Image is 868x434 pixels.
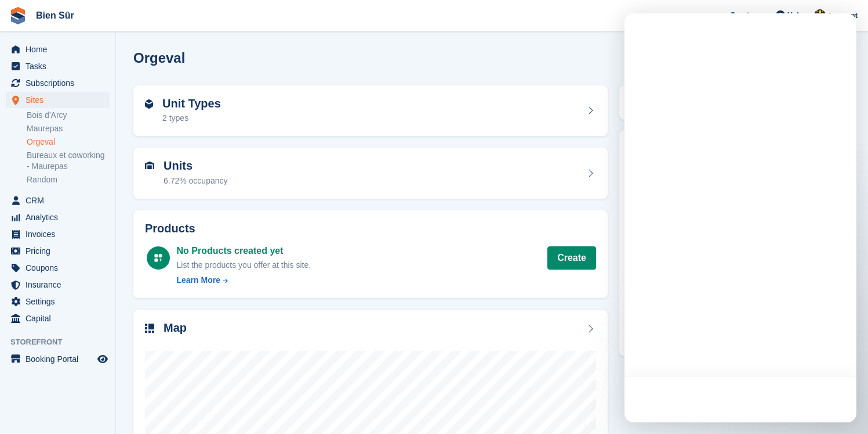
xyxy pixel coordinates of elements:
span: Booking Portal [26,351,95,367]
a: Bien Sûr [31,6,79,25]
img: map-icn-33ee37083ee616e46c38cad1a60f524a97daa1e2b2c8c0bc3eb3415660979fc1.svg [145,324,154,333]
a: Unit Types 2 types [133,85,608,137]
span: Sites [26,92,95,108]
a: menu [6,260,110,276]
span: Subscriptions [26,75,95,91]
span: Settings [26,293,95,310]
span: Storefront [10,336,115,348]
h2: Orgeval [133,50,185,66]
a: menu [6,277,110,293]
h2: Units [164,159,228,173]
a: Random [27,174,110,185]
img: unit-icn-7be61d7bf1b0ce9d3e12c5938cc71ed9869f7b940bace4675aadf7bd6d80202e.svg [145,162,154,170]
span: Coupons [26,260,95,276]
a: menu [6,58,110,74]
a: Bois d'Arcy [27,110,110,121]
h2: Unit Types [162,97,221,110]
a: Units 6.72% occupancy [133,148,608,199]
a: Create [547,246,596,270]
div: No Products created yet [177,244,311,258]
span: CRM [26,192,95,209]
span: Analytics [26,209,95,225]
a: menu [6,41,110,58]
img: unit-type-icn-2b2737a686de81e16bb02015468b77c625bbabd49415b5ef34ead5e3b44a266d.svg [145,99,153,109]
a: menu [6,351,110,367]
a: menu [6,226,110,242]
img: stora-icon-8386f47178a22dfd0bd8f6a31ec36ba5ce8667c1dd55bd0f319d3a0aa187defe.svg [9,7,27,24]
h2: Map [164,321,187,335]
span: Home [26,41,95,58]
a: menu [6,192,110,209]
a: Maurepas [27,123,110,134]
a: Learn More [177,274,311,286]
span: List the products you offer at this site. [177,260,311,270]
span: Help [787,9,804,21]
span: Insurance [26,277,95,293]
a: menu [6,209,110,225]
a: menu [6,243,110,259]
div: Learn More [177,274,220,286]
div: 6.72% occupancy [164,175,228,187]
a: menu [6,310,110,327]
span: Capital [26,310,95,327]
a: menu [6,92,110,108]
span: Create [730,9,753,21]
a: Orgeval [27,137,110,148]
h2: Products [145,222,596,235]
div: 2 types [162,112,221,124]
a: Preview store [96,352,110,366]
span: Invoices [26,226,95,242]
img: custom-product-icn-white-7c27a13f52cf5f2f504a55ee73a895a1f82ff5669d69490e13668eaf7ade3bb5.svg [154,253,163,263]
a: Bureaux et coworking - Maurepas [27,150,110,172]
a: menu [6,293,110,310]
span: Account [827,10,858,21]
img: Marie Tran [814,9,826,21]
span: Tasks [26,58,95,74]
span: Pricing [26,243,95,259]
a: menu [6,75,110,91]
